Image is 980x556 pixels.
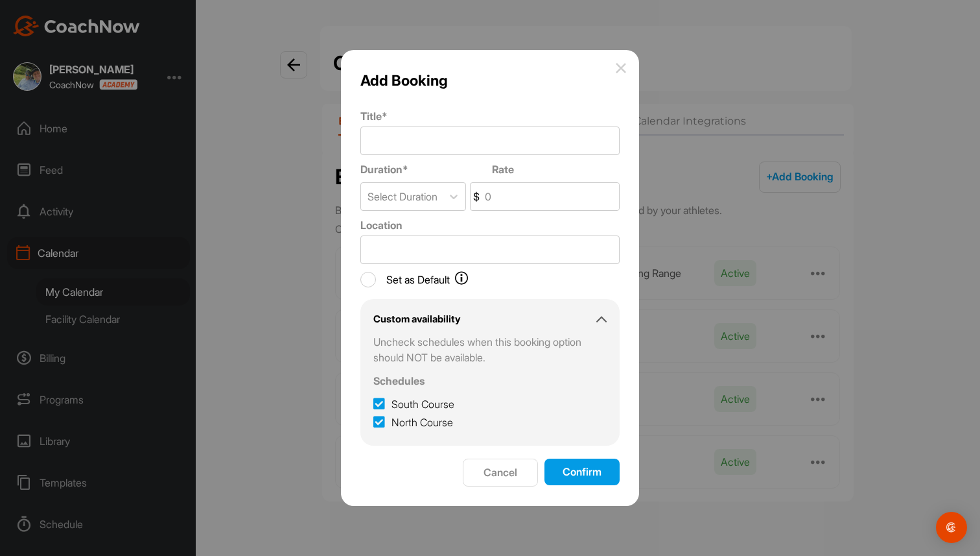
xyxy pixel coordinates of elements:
[360,69,448,91] h2: Add Booking
[482,183,619,210] input: 0
[463,459,538,487] button: Cancel
[360,162,483,177] label: Duration *
[616,63,626,73] img: info
[373,396,454,412] label: South Course
[386,272,454,287] label: Set as Default
[373,373,607,389] p: Schedules
[360,108,620,124] label: Title *
[936,512,967,543] div: Open Intercom Messenger
[471,186,482,207] span: $
[544,459,620,485] button: Confirm
[360,217,620,233] label: Location
[373,334,607,365] p: Uncheck schedules when this booking option should NOT be available.
[373,415,453,430] label: North Course
[492,162,614,177] label: Rate
[367,189,437,204] div: Select Duration
[373,312,460,327] h2: Custom availability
